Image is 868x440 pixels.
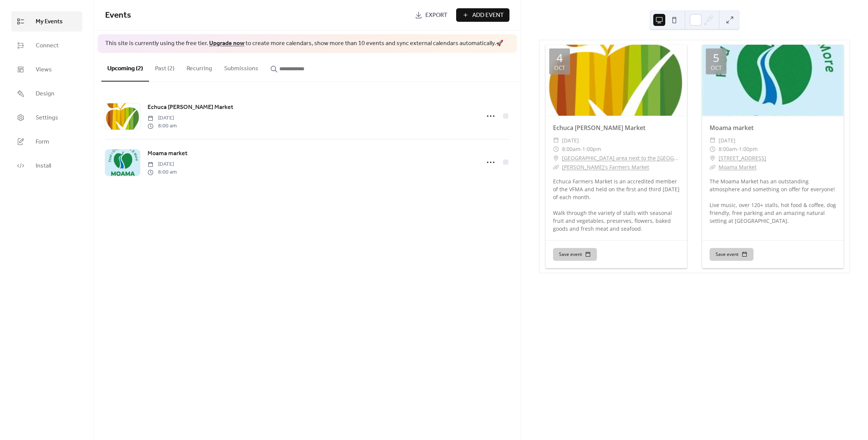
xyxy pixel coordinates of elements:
[148,149,187,158] span: Moama market
[562,136,579,145] span: [DATE]
[36,89,54,98] span: Design
[148,114,177,122] span: [DATE]
[554,65,565,71] div: Oct
[562,163,649,171] a: [PERSON_NAME]'s Farmers Market
[456,8,509,22] button: Add Event
[11,132,82,152] a: Form
[710,248,753,261] button: Save event
[36,65,52,74] span: Views
[562,145,580,154] span: 8:00am
[710,136,716,145] div: ​
[711,65,722,71] div: Oct
[710,163,716,172] div: ​
[582,145,601,154] span: 1:00pm
[713,52,719,64] div: 5
[148,103,233,112] span: Echuca [PERSON_NAME] Market
[553,124,645,132] a: Echuca [PERSON_NAME] Market
[149,53,181,81] button: Past (2)
[181,53,218,81] button: Recurring
[553,163,559,172] div: ​
[580,145,582,154] span: -
[148,149,187,159] a: Moama market
[562,154,680,163] a: [GEOGRAPHIC_DATA] area next to the [GEOGRAPHIC_DATA], [STREET_ADDRESS]
[105,7,131,24] span: Events
[719,136,735,145] span: [DATE]
[409,8,453,22] a: Export
[425,11,448,20] span: Export
[148,122,177,130] span: 8:00 am
[11,11,82,32] a: My Events
[36,138,49,147] span: Form
[710,145,716,154] div: ​
[105,39,503,48] span: This site is currently using the free tier. to create more calendars, show more than 10 events an...
[101,53,149,82] button: Upcoming (2)
[11,83,82,104] a: Design
[472,11,504,20] span: Add Event
[148,168,177,176] span: 8:00 am
[739,145,758,154] span: 1:00pm
[719,154,766,163] a: [STREET_ADDRESS]
[11,59,82,80] a: Views
[710,124,753,132] a: Moama market
[710,154,716,163] div: ​
[737,145,739,154] span: -
[209,38,244,49] a: Upgrade now
[702,177,844,233] div: The Moama Market has an outstanding atmosphere and something on offer for everyone! Live music, o...
[11,35,82,56] a: Connect
[553,154,559,163] div: ​
[719,145,737,154] span: 8:00am
[218,53,264,81] button: Submissions
[148,160,177,168] span: [DATE]
[148,103,233,112] a: Echuca [PERSON_NAME] Market
[553,136,559,145] div: ​
[553,248,597,261] button: Save event
[719,163,756,171] a: Moama Market
[36,41,59,50] span: Connect
[546,177,687,233] div: Echuca Farmers Market is an accredited member of the VFMA and held on the first and third [DATE] ...
[553,145,559,154] div: ​
[11,107,82,128] a: Settings
[36,162,51,171] span: Install
[11,156,82,176] a: Install
[36,17,63,26] span: My Events
[36,113,58,122] span: Settings
[556,52,563,64] div: 4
